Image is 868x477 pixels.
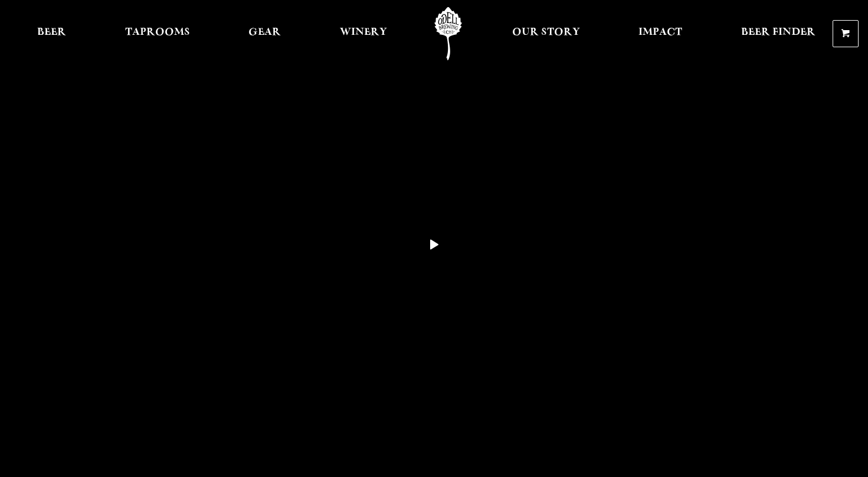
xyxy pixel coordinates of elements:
[332,7,395,60] a: Winery
[426,7,470,60] a: Odell Home
[37,28,66,37] span: Beer
[733,7,823,60] a: Beer Finder
[741,28,815,37] span: Beer Finder
[241,7,289,60] a: Gear
[30,7,74,60] a: Beer
[117,7,198,60] a: Taprooms
[638,28,682,37] span: Impact
[125,28,190,37] span: Taprooms
[340,28,387,37] span: Winery
[505,7,588,60] a: Our Story
[512,28,580,37] span: Our Story
[631,7,690,60] a: Impact
[248,28,281,37] span: Gear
